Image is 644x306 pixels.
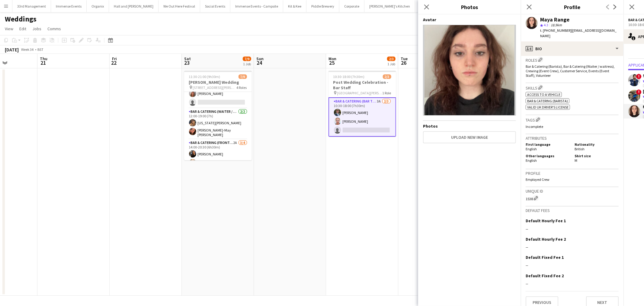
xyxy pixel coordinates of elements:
span: 26 [400,59,408,66]
span: Access to a vehicle [527,92,560,97]
h3: Default Fixed Fee 2 [526,273,564,278]
h3: Photos [418,3,521,11]
h3: Default Hourly Fee 2 [526,236,566,242]
h4: Avatar [423,17,516,22]
a: Edit [17,25,29,33]
span: 4.3 [544,23,548,27]
span: Comms [47,26,61,31]
h3: Unique ID [526,188,619,194]
span: M [575,158,577,163]
span: 2/3 [387,57,396,61]
span: 25 [328,59,336,66]
span: ! [636,90,642,95]
h3: Tags [526,116,619,123]
button: 33rd Management [12,0,51,12]
span: 11:30-21:00 (9h30m) [189,74,220,79]
span: Fri [112,56,117,61]
button: Corporate [339,0,364,12]
div: 1 Job [243,62,251,66]
span: Bar & Catering (Barista) [527,99,568,103]
span: 24 [255,59,264,66]
span: 18.9km [549,23,563,27]
span: 4 Roles [237,85,247,90]
h3: Default fees [526,208,619,213]
button: Weddings [415,0,441,12]
span: Tue [401,56,408,61]
h3: Attributes [526,135,619,141]
span: View [5,26,13,31]
span: 7/9 [239,74,247,79]
div: Bio [521,41,623,56]
h5: Shirt size [575,154,619,158]
span: 22 [111,59,117,66]
div: -- [526,226,619,232]
button: We Out Here Festival [159,0,200,12]
div: 1538 [526,195,619,201]
a: Jobs [30,25,44,33]
h3: Profile [526,171,619,176]
p: Employed Crew [526,177,619,182]
button: Kit & Kee [283,0,306,12]
h3: Skills [526,84,619,91]
span: Bar & Catering (Barista), Bar & Catering (Waiter / waitress), Crewing (Event Crew), Customer Serv... [526,64,615,78]
img: Crew avatar [423,25,516,116]
h4: Photos [423,123,516,129]
div: -- [526,281,619,286]
span: 10:30-18:00 (7h30m) [333,74,365,79]
button: Piddle Brewery [306,0,339,12]
app-card-role: Bar & Catering (Bar Tender)1I2A1/212:00-19:00 (7h)[PERSON_NAME] [184,79,252,108]
button: Immense Events [51,0,87,12]
h5: Nationality [575,142,619,147]
button: Immense Events - Campsite [230,0,283,12]
div: 1 Job [387,62,395,66]
span: Sat [184,56,191,61]
span: 7/9 [243,57,251,61]
button: Organix [87,0,109,12]
span: British [575,147,585,151]
h3: [PERSON_NAME] Wedding [184,80,252,85]
span: Valid UK driver's license [527,105,569,109]
app-card-role: Bar & Catering (Bar Tender)3A2/310:30-18:00 (7h30m)[PERSON_NAME][PERSON_NAME] [328,97,396,137]
span: 21 [39,59,47,66]
h1: Weddings [5,15,37,24]
app-card-role: Bar & Catering (Front of House)2A3/414:00-20:30 (6h30m)[PERSON_NAME] [184,139,252,186]
app-job-card: 10:30-18:00 (7h30m)2/3Post Wedding Celebration - Bar Staff [GEOGRAPHIC_DATA][PERSON_NAME], [GEOGR... [328,71,396,137]
span: Jobs [32,26,41,31]
h5: First language [526,142,570,147]
h3: Default Hourly Fee 1 [526,218,566,223]
h3: Profile [521,3,623,11]
span: Edit [19,26,26,31]
span: ! [636,74,642,79]
span: 23 [183,59,191,66]
app-job-card: 11:30-21:00 (9h30m)7/9[PERSON_NAME] Wedding [STREET_ADDRESS][PERSON_NAME]4 Roles[PERSON_NAME]Bar ... [184,71,252,160]
span: [GEOGRAPHIC_DATA][PERSON_NAME], [GEOGRAPHIC_DATA] [337,91,383,95]
div: BST [37,47,43,52]
button: Social Events [200,0,230,12]
h5: Other languages [526,154,570,158]
h3: Roles [526,57,619,63]
span: [STREET_ADDRESS][PERSON_NAME] [193,85,237,90]
span: Thu [40,56,47,61]
div: -- [526,262,619,268]
a: Comms [45,25,63,33]
span: English [526,147,537,151]
h3: Post Wedding Celebration - Bar Staff [328,80,396,90]
app-card-role: Bar & Catering (Waiter / waitress)2/212:00-19:00 (7h)[US_STATE][PERSON_NAME][PERSON_NAME]-May [PE... [184,108,252,139]
div: -- [526,244,619,250]
span: 1 Role [383,91,391,95]
a: View [2,25,16,33]
p: Incomplete [526,124,619,129]
button: Hall and [PERSON_NAME] [109,0,159,12]
div: Maya Range [540,17,569,22]
button: Upload new image [423,131,516,143]
span: Week 34 [20,47,35,52]
span: Sun [256,56,264,61]
span: 2/3 [383,74,391,79]
span: t. [PHONE_NUMBER] [540,28,572,33]
span: | [EMAIL_ADDRESS][DOMAIN_NAME] [540,28,617,38]
h3: Default Fixed Fee 1 [526,255,564,260]
button: [PERSON_NAME]'s Kitchen [364,0,415,12]
span: Mon [328,56,336,61]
